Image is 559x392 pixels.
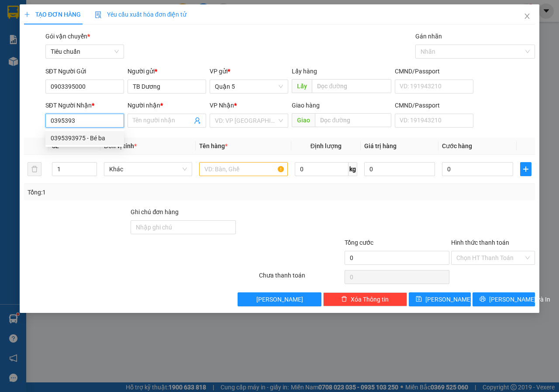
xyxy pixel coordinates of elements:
span: [PERSON_NAME] và In [489,295,550,304]
span: 0934041418 [3,29,43,37]
span: delete [341,296,347,303]
span: VP Nhận [210,102,234,109]
button: [PERSON_NAME] [238,292,321,306]
p: Gửi từ: [3,10,66,18]
p: Nhận: [68,10,130,18]
div: Người gửi [128,66,206,76]
label: Ghi chú đơn hàng [131,208,179,215]
span: Thắng [3,19,24,28]
div: CMND/Passport [395,101,473,110]
span: printer [480,296,486,303]
input: VD: Bàn, Ghế [199,162,287,176]
div: Chưa thanh toán [258,271,344,286]
span: save [416,296,422,303]
span: user-add [194,117,201,124]
td: CR: [3,44,67,56]
span: Xóa Thông tin [351,295,389,304]
span: 3 - Bao vừa (cf) [3,61,51,69]
span: Bến Tre [86,10,110,18]
label: Gán nhãn [415,33,442,40]
button: save[PERSON_NAME] [409,292,471,306]
div: 0395393975 - Bé ba [45,131,124,145]
span: 140.000 [14,46,39,54]
span: plus [24,11,30,17]
span: TẠO ĐƠN HÀNG [24,11,81,18]
span: 3 [125,60,130,69]
span: plus [521,166,531,173]
span: [PERSON_NAME] [425,295,472,304]
span: 0 [78,46,82,54]
span: [PERSON_NAME] [256,295,303,304]
button: Close [515,4,539,29]
div: SĐT Người Gửi [45,66,124,76]
span: Lấy [292,79,312,93]
input: Ghi chú đơn hàng [131,220,236,234]
span: Giá trị hàng [364,142,397,149]
span: Quận 5 [215,80,283,93]
input: 0 [364,162,435,176]
span: Giao [292,113,315,127]
div: Người nhận [128,101,206,110]
span: Quận 5 [24,10,47,18]
button: printer[PERSON_NAME] và In [473,292,535,306]
span: Cước hàng [442,142,472,149]
span: Định lượng [311,142,342,149]
span: Lấy hàng [292,68,317,75]
span: Thành [68,19,88,28]
span: Tổng cước [345,239,373,246]
div: Tổng: 1 [28,187,217,197]
button: delete [28,162,41,176]
button: plus [520,162,531,176]
td: CC: [67,44,130,56]
input: Dọc đường [315,113,391,127]
input: Dọc đường [312,79,391,93]
label: Hình thức thanh toán [451,239,509,246]
span: Gói vận chuyển [45,33,90,40]
span: Giao hàng [292,102,320,109]
span: kg [349,162,357,176]
button: deleteXóa Thông tin [323,292,407,306]
div: 0395393975 - Bé ba [51,133,119,143]
div: VP gửi [210,66,288,76]
span: Tên hàng [199,142,228,149]
div: SĐT Người Nhận [45,101,124,110]
span: Yêu cầu xuất hóa đơn điện tử [95,11,187,18]
span: 0989360479 [68,29,107,37]
span: SL: [115,61,125,69]
img: icon [95,11,102,18]
span: close [524,13,531,20]
div: CMND/Passport [395,66,473,76]
span: Khác [109,163,187,176]
span: Tiêu chuẩn [51,45,119,58]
